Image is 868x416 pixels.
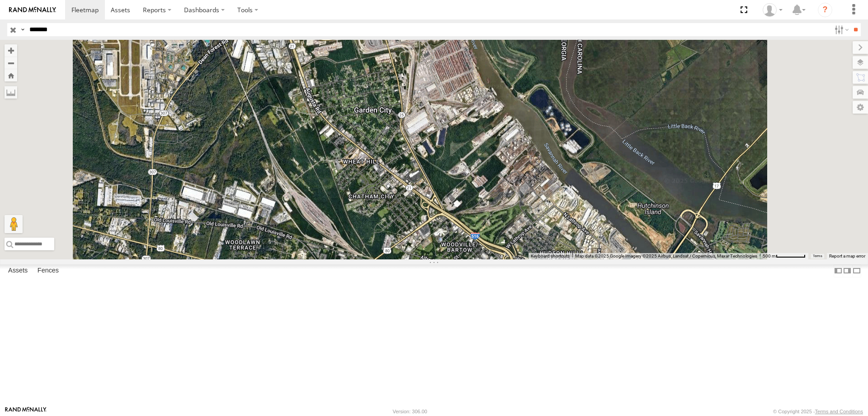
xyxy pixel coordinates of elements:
div: Version: 306.00 [393,409,427,414]
button: Drag Pegman onto the map to open Street View [5,215,23,233]
button: Zoom in [5,44,17,57]
label: Map Settings [853,101,868,114]
i: ? [818,3,832,17]
label: Search Query [19,23,26,36]
a: Terms (opens in new tab) [813,254,822,258]
button: Map Scale: 500 m per 62 pixels [760,253,808,259]
label: Search Filter Options [831,23,850,36]
a: Report a map error [829,253,865,258]
a: Terms and Conditions [815,409,863,414]
button: Keyboard shortcuts [531,253,570,259]
button: Zoom out [5,57,17,69]
button: Zoom Home [5,69,17,81]
label: Assets [4,264,32,277]
div: © Copyright 2025 - [773,409,863,414]
label: Measure [5,86,17,99]
a: Visit our Website [5,407,47,416]
label: Dock Summary Table to the Right [843,264,852,277]
span: Map data ©2025 Google Imagery ©2025 Airbus, Landsat / Copernicus, Maxar Technologies [575,253,757,258]
label: Fences [33,264,63,277]
label: Hide Summary Table [852,264,861,277]
img: rand-logo.svg [9,7,56,13]
span: 500 m [763,253,776,258]
label: Dock Summary Table to the Left [834,264,843,277]
div: Nele . [759,3,786,17]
